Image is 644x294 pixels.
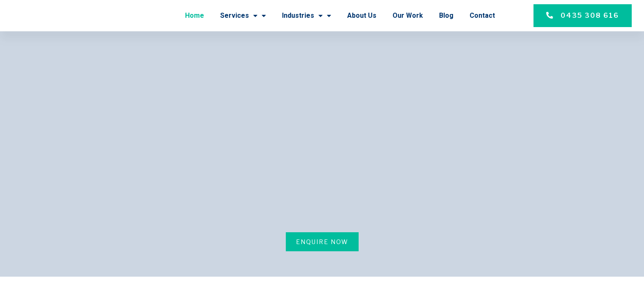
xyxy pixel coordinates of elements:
[347,5,376,27] a: About Us
[282,5,331,27] a: Industries
[185,5,204,27] a: Home
[220,5,266,27] a: Services
[111,5,495,27] nav: Menu
[286,232,359,251] a: Enquire Now
[392,5,423,27] a: Our Work
[533,4,632,27] a: 0435 308 616
[470,5,495,27] a: Contact
[439,5,453,27] a: Blog
[12,6,100,25] img: Final-Logo copy
[296,237,348,246] span: Enquire Now
[561,11,619,21] span: 0435 308 616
